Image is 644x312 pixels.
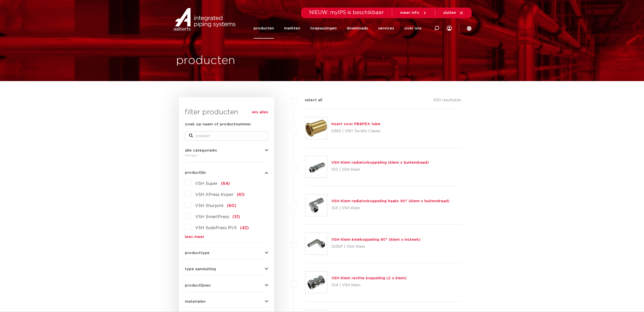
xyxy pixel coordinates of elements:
[443,11,456,15] span: sluiten
[195,182,218,186] span: VSH Super
[176,53,235,69] h1: producten
[305,156,327,178] img: Thumbnail for VSH Klem radiatorkoppeling (klem x buitendraad)
[227,204,236,208] span: (60)
[305,117,327,139] img: Thumbnail for Insert voor PB&PEX tube
[331,199,450,203] a: VSH Klem radiatorkoppeling haaks 90° (klem x buitendraad)
[185,149,268,152] button: alle categorieën
[195,204,224,208] span: VSH Shurjoint
[195,193,233,197] span: VSH XPress Koper
[400,11,419,15] span: meer info
[309,10,384,15] span: NIEUW: myIPS is beschikbaar
[331,127,381,135] p: 0382 | VSH Tectite Classic
[305,194,327,216] img: Thumbnail for VSH Klem radiatorkoppeling haaks 90° (klem x buitendraad)
[185,300,206,303] span: materialen
[331,122,380,126] a: Insert voor PB&PEX tube
[185,171,206,175] span: productlijn
[185,107,268,117] h3: filter producten
[310,18,337,39] a: toepassingen
[443,11,464,15] a: sluiten
[185,251,210,255] span: producttype
[447,18,452,39] div: my IPS
[297,97,322,103] label: select all
[305,233,327,255] img: Thumbnail for VSH Klem kniekoppeling 90° (klem x insteek)
[331,238,421,241] a: VSH Klem kniekoppeling 90° (klem x insteek)
[185,267,216,271] span: type aansluiting
[185,131,268,141] input: zoeken
[185,284,211,287] span: productlijnen
[331,161,429,164] a: VSH Klem radiatorkoppeling (klem x buitendraad)
[254,18,422,39] nav: Menu
[237,193,245,197] span: (61)
[331,166,429,174] p: 102 | VSH Klem
[185,149,217,152] span: alle categorieën
[195,226,237,230] span: VSH SudoPress RVS
[195,215,229,219] span: VSH SmartPress
[221,182,230,186] span: (64)
[185,251,268,255] button: producttype
[331,204,450,212] p: 103 | VSH Klem
[331,243,421,251] p: 103SP | VSH Klem
[331,276,407,280] a: VSH Klem rechte koppeling (2 x klem)
[305,271,327,293] img: Thumbnail for VSH Klem rechte koppeling (2 x klem)
[185,235,268,239] a: lees meer
[252,109,268,115] a: wis alles
[232,215,240,219] span: (51)
[347,18,368,39] a: downloads
[254,18,274,39] a: producten
[378,18,394,39] a: services
[185,171,268,175] button: productlijn
[185,121,251,127] label: zoek op naam of productnummer
[185,284,268,287] button: productlijnen
[284,18,300,39] a: markten
[404,18,422,39] a: over ons
[400,11,427,15] a: meer info
[240,226,249,230] span: (42)
[185,152,268,158] div: fittingen
[433,97,461,105] p: 920 resultaten
[331,281,407,289] p: 104 | VSH Klem
[185,267,268,271] button: type aansluiting
[185,300,268,303] button: materialen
